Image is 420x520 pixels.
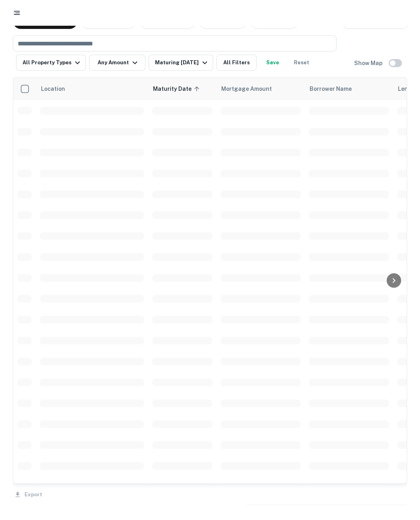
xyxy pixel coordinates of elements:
[36,78,148,100] th: Location
[155,58,210,68] div: Maturing [DATE]
[216,55,257,71] button: All Filters
[310,84,352,94] span: Borrower Name
[260,55,285,71] button: Save your search to get updates of matches that match your search criteria.
[216,78,305,100] th: Mortgage Amount
[380,456,420,494] iframe: Chat Widget
[89,55,145,71] button: Any Amount
[289,55,314,71] button: Reset
[148,78,216,100] th: Maturity Date
[153,84,202,94] span: Maturity Date
[221,84,282,94] span: Mortgage Amount
[41,84,65,94] span: Location
[149,55,213,71] button: Maturing [DATE]
[354,59,384,68] h6: Show Map
[305,78,393,100] th: Borrower Name
[16,55,86,71] button: All Property Types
